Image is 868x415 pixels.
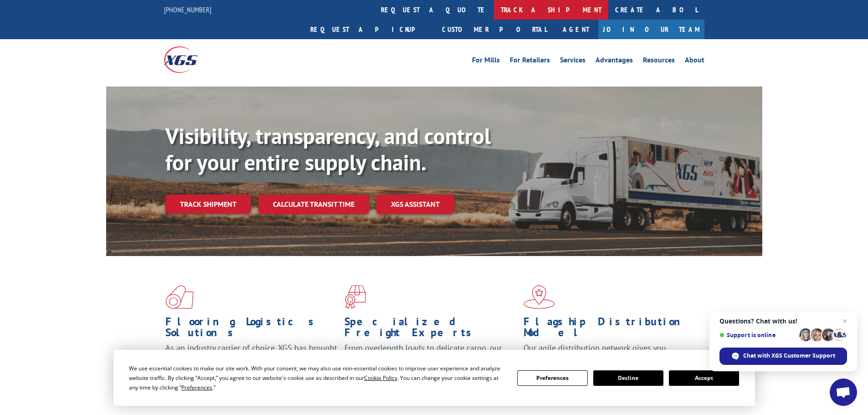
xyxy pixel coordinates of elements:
a: Track shipment [165,195,251,214]
div: We use essential cookies to make our site work. With your consent, we may also use non-essential ... [129,364,506,392]
h1: Flooring Logistics Solutions [165,316,338,343]
span: Cookie Policy [364,374,397,382]
a: For Retailers [510,56,550,67]
img: xgs-icon-focused-on-flooring-red [344,285,366,309]
a: Request a pickup [303,20,435,39]
span: Our agile distribution network gives you nationwide inventory management on demand. [524,343,691,364]
div: Chat with XGS Customer Support [719,348,847,365]
a: Services [560,56,586,67]
button: Decline [593,370,663,386]
img: xgs-icon-total-supply-chain-intelligence-red [165,285,194,309]
h1: Flagship Distribution Model [524,316,696,343]
div: Cookie Consent Prompt [113,350,755,406]
a: Customer Portal [435,20,554,39]
a: Agent [554,20,598,39]
button: Accept [669,370,739,386]
span: As an industry carrier of choice, XGS has brought innovation and dedication to flooring logistics... [165,343,337,375]
a: [PHONE_NUMBER] [164,5,211,14]
button: Preferences [517,370,587,386]
span: Questions? Chat with us! [719,318,847,325]
div: Open chat [830,379,857,406]
b: Visibility, transparency, and control for your entire supply chain. [165,122,491,176]
span: Preferences [181,384,212,391]
a: Resources [643,56,675,67]
img: xgs-icon-flagship-distribution-model-red [524,285,555,309]
span: Chat with XGS Customer Support [743,352,835,360]
p: From overlength loads to delicate cargo, our experienced staff knows the best way to move your fr... [344,343,517,383]
a: For Mills [472,56,500,67]
a: About [685,56,704,67]
a: XGS ASSISTANT [376,195,454,214]
a: Join Our Team [598,20,704,39]
h1: Specialized Freight Experts [344,316,517,343]
span: Support is online [719,332,796,338]
a: Advantages [596,56,633,67]
a: Calculate transit time [258,195,369,214]
span: Close chat [839,316,850,327]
